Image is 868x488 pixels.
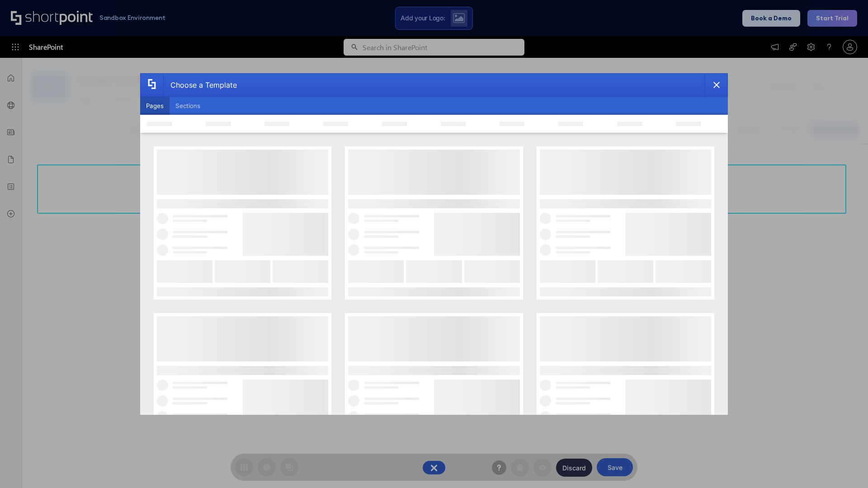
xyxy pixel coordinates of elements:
button: Pages [140,97,170,115]
iframe: Chat Widget [823,445,868,488]
div: template selector [140,73,728,415]
button: Sections [170,97,206,115]
div: Choose a Template [163,74,237,96]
